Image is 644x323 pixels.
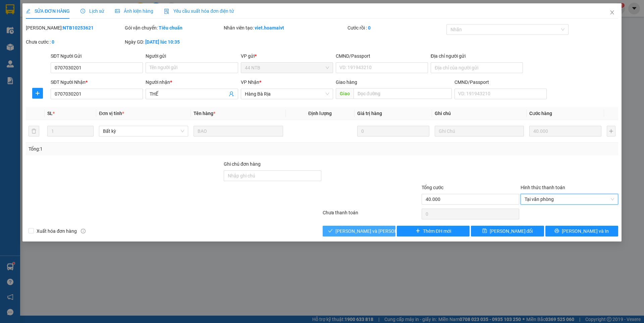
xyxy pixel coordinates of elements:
div: SĐT Người Gửi [51,52,143,60]
div: Ngày GD: [125,38,222,46]
label: Ghi chú đơn hàng [224,161,261,167]
b: viet.hoamaivt [255,25,284,31]
b: QL51, PPhước Trung, TPBà Rịa [3,37,39,50]
span: [PERSON_NAME] đổi [490,227,533,235]
span: Giao hàng [336,79,357,85]
span: [PERSON_NAME] và In [562,227,609,235]
span: edit [26,9,31,13]
div: Gói vận chuyển: [125,24,222,32]
span: plus [416,228,420,234]
b: NTB10253621 [63,25,94,31]
span: clock-circle [80,9,85,13]
span: Cước hàng [529,111,552,116]
span: user-add [229,91,234,97]
div: Người nhận [146,78,238,86]
span: picture [115,9,120,13]
div: VP gửi [241,52,333,60]
span: environment [3,37,8,42]
span: VP Nhận [241,79,259,85]
div: Cước rồi : [347,24,445,32]
span: check [328,228,333,234]
th: Ghi chú [432,107,527,120]
div: Chưa cước : [26,38,123,46]
span: 44 NTB [245,63,329,73]
input: Ghi chú đơn hàng [224,170,321,181]
button: plus [32,88,43,99]
span: Ảnh kiện hàng [115,8,153,14]
div: Địa chỉ người gửi [431,52,523,60]
div: Chưa thanh toán [322,209,421,221]
div: [PERSON_NAME]: [26,24,123,32]
span: [PERSON_NAME] và [PERSON_NAME] hàng [335,227,426,235]
div: Nhân viên tạo: [224,24,346,32]
li: VP 167 QL13 [46,29,89,36]
span: Xuất hóa đơn hàng [34,227,79,235]
span: Tổng cước [422,185,443,190]
div: SĐT Người Nhận [51,78,143,86]
li: VP Hàng Bà Rịa [3,29,46,36]
div: CMND/Passport [336,52,428,60]
span: Giao [336,88,354,99]
b: [DATE] lúc 10:35 [145,39,180,45]
span: Đơn vị tính [99,111,124,116]
b: 0 [52,39,54,45]
span: Lịch sử [80,8,104,14]
input: 0 [529,126,601,137]
span: plus [33,91,43,96]
input: Địa chỉ của người gửi [431,62,523,73]
div: Tổng: 1 [29,145,249,153]
span: info-circle [81,229,86,233]
img: logo.jpg [3,3,27,27]
button: check[PERSON_NAME] và [PERSON_NAME] hàng [323,226,395,236]
span: SỬA ĐƠN HÀNG [26,8,70,14]
span: Bất kỳ [103,126,184,136]
div: CMND/Passport [454,78,547,86]
div: Người gửi [146,52,238,60]
button: plus [607,126,615,137]
span: Tên hàng [194,111,215,116]
span: printer [554,228,559,234]
input: VD: Bàn, Ghế [194,126,283,137]
span: environment [46,37,51,42]
b: 0 [368,25,371,31]
span: Giá trị hàng [357,111,382,116]
button: printer[PERSON_NAME] và In [545,226,618,236]
span: Tại văn phòng [525,194,614,204]
button: delete [29,126,39,137]
span: SL [47,111,53,116]
li: Hoa Mai [3,3,97,16]
span: close [609,10,615,15]
input: Dọc đường [354,88,452,99]
span: Yêu cầu xuất hóa đơn điện tử [164,8,234,14]
span: Định lượng [308,111,332,116]
img: icon [164,9,169,14]
label: Hình thức thanh toán [521,185,565,190]
span: save [482,228,487,234]
button: save[PERSON_NAME] đổi [471,226,544,236]
span: Hàng Bà Rịa [245,89,329,99]
button: Close [603,3,622,22]
input: 0 [357,126,429,137]
span: Thêm ĐH mới [423,227,451,235]
button: plusThêm ĐH mới [397,226,470,236]
input: Ghi Chú [435,126,524,137]
b: Tiêu chuẩn [159,25,182,31]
